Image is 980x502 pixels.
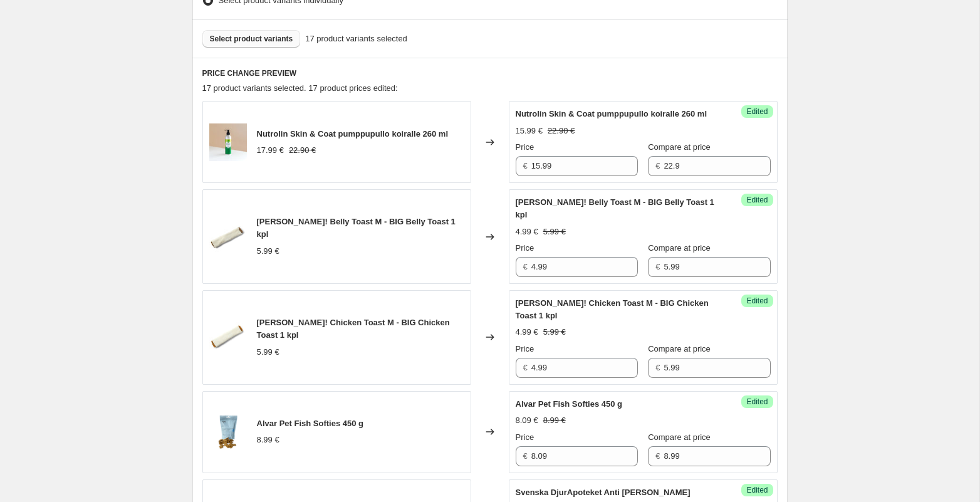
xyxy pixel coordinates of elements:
[257,144,284,157] div: 17.99 €
[746,296,768,306] span: Edited
[516,344,534,353] span: Price
[209,413,247,451] img: chicken_softies_square-1_80x.png
[257,245,279,258] div: 5.99 €
[516,142,534,152] span: Price
[202,68,778,78] h6: PRICE CHANGE PREVIEW
[746,195,768,205] span: Edited
[516,432,534,442] span: Price
[257,129,449,139] span: Nutrolin Skin & Coat pumppupullo koiralle 260 ml
[523,262,528,271] span: €
[516,243,534,253] span: Price
[548,125,575,137] strike: 22.90 €
[257,318,450,340] span: [PERSON_NAME]! Chicken Toast M - BIG Chicken Toast 1 kpl
[648,243,711,253] span: Compare at price
[543,326,566,338] strike: 5.99 €
[655,262,660,271] span: €
[516,326,538,338] div: 4.99 €
[257,419,364,428] span: Alvar Pet Fish Softies 450 g
[516,197,714,219] span: [PERSON_NAME]! Belly Toast M - BIG Belly Toast 1 kpl
[209,218,247,256] img: 1042_a6a403e32599f484e783c7aa86eef728_80x.jpg
[516,414,538,427] div: 8.09 €
[209,123,247,161] img: nutrolinuusi_80x.jpg
[516,125,543,137] div: 15.99 €
[655,451,660,461] span: €
[289,144,316,157] strike: 22.90 €
[257,217,456,239] span: [PERSON_NAME]! Belly Toast M - BIG Belly Toast 1 kpl
[523,161,528,170] span: €
[305,33,407,45] span: 17 product variants selected
[746,107,768,117] span: Edited
[202,30,301,48] button: Select product variants
[516,298,709,320] span: [PERSON_NAME]! Chicken Toast M - BIG Chicken Toast 1 kpl
[655,363,660,372] span: €
[648,432,711,442] span: Compare at price
[543,414,566,427] strike: 8.99 €
[523,363,528,372] span: €
[746,485,768,495] span: Edited
[257,434,279,446] div: 8.99 €
[516,226,538,238] div: 4.99 €
[257,346,279,358] div: 5.99 €
[516,399,623,409] span: Alvar Pet Fish Softies 450 g
[648,142,711,152] span: Compare at price
[516,109,707,118] span: Nutrolin Skin & Coat pumppupullo koiralle 260 ml
[746,397,768,407] span: Edited
[543,226,566,238] strike: 5.99 €
[210,34,293,44] span: Select product variants
[202,83,398,93] span: 17 product variants selected. 17 product prices edited:
[655,161,660,170] span: €
[209,318,247,356] img: 1054_a6a403e32599f484e783c7aa86eef728_80x.jpg
[648,344,711,353] span: Compare at price
[523,451,528,461] span: €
